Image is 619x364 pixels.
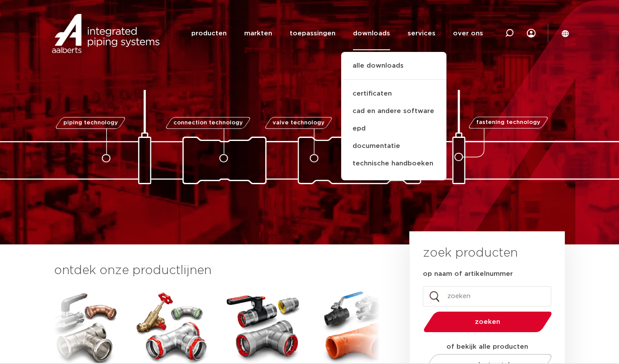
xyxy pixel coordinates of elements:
span: zoeken [446,319,529,325]
a: over ons [453,17,483,50]
h3: ontdek onze productlijnen [54,262,380,279]
a: alle downloads [341,61,446,80]
span: piping technology [63,120,118,126]
a: downloads [353,17,390,50]
nav: Menu [191,17,483,50]
label: op naam of artikelnummer [423,270,513,278]
a: certificaten [341,85,446,103]
a: epd [341,120,446,137]
span: fastening technology [476,120,540,126]
a: technische handboeken [341,155,446,172]
h3: zoek producten [423,244,518,262]
strong: of bekijk alle producten [446,343,528,350]
a: toepassingen [290,17,335,50]
input: zoeken [423,286,551,306]
button: zoeken [420,311,555,333]
a: markten [244,17,272,50]
a: cad en andere software [341,103,446,120]
span: valve technology [273,120,325,126]
span: connection technology [173,120,242,126]
a: documentatie [341,137,446,155]
a: producten [191,17,227,50]
a: services [408,17,436,50]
